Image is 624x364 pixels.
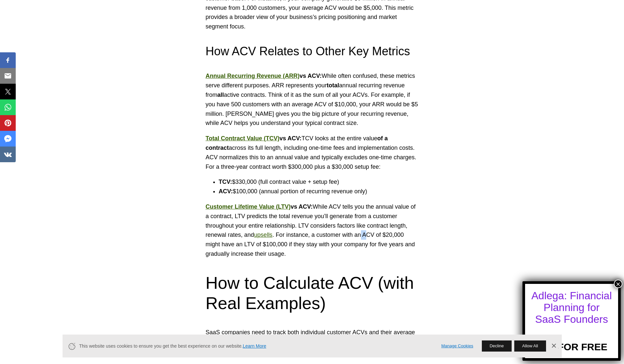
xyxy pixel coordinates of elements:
p: While often confused, these metrics serve different purposes. ARR represents your annual recurrin... [206,71,419,128]
button: Close [614,280,622,288]
strong: vs ACV: [206,203,313,210]
button: Decline [482,340,512,352]
svg: Cookie Icon [68,342,76,350]
button: Allow All [514,340,546,352]
a: Customer Lifetime Value (LTV) [206,203,291,210]
strong: ACV: [219,188,233,195]
a: Learn More [243,343,266,349]
span: This website uses cookies to ensure you get the best experience on our website. [79,343,432,350]
strong: TCV: [219,179,232,185]
strong: of a contract [206,135,388,151]
strong: vs ACV: [206,73,322,79]
strong: vs ACV: [206,135,302,142]
a: Dismiss Banner [549,341,558,351]
strong: all [217,92,224,98]
strong: total [327,82,339,89]
p: TCV looks at the entire value across its full length, including one-time fees and implementation ... [206,134,419,171]
div: Adlega: Financial Planning for SaaS Founders [531,290,612,325]
li: $100,000 (annual portion of recurring revenue only) [219,187,419,196]
li: $330,000 (full contract value + setup fee) [219,177,419,187]
a: upsells [254,232,273,238]
a: Total Contract Value (TCV) [206,135,280,142]
a: Manage Cookies [441,343,473,350]
a: TRY FOR FREE [536,330,607,353]
h2: How to Calculate ACV (with Real Examples) [206,273,419,314]
p: While ACV tells you the annual value of a contract, LTV predicts the total revenue you’ll generat... [206,202,419,259]
a: Annual Recurring Revenue (ARR) [206,73,300,79]
h3: How ACV Relates to Other Key Metrics [206,43,419,60]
